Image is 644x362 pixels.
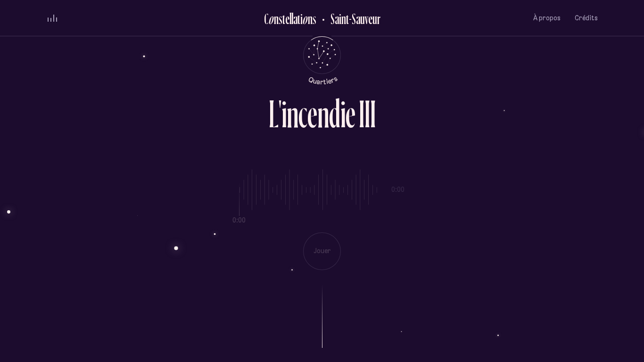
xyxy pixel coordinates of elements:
[346,94,355,133] div: e
[313,11,316,26] div: s
[316,10,380,26] button: Retour au Quartier
[293,11,297,26] div: a
[295,36,350,85] button: Retour au menu principal
[279,11,282,26] div: s
[281,94,287,133] div: i
[264,11,268,26] div: C
[300,11,303,26] div: i
[323,11,380,26] h2: Saint-Sauveur
[291,11,293,26] div: l
[364,94,370,133] div: I
[359,94,364,133] div: I
[298,94,307,133] div: c
[302,11,308,26] div: o
[575,14,598,22] span: Crédits
[289,11,291,26] div: l
[297,11,300,26] div: t
[279,94,281,133] div: '
[274,11,279,26] div: n
[282,11,285,26] div: t
[533,14,561,22] span: À propos
[268,11,274,26] div: o
[287,94,298,133] div: n
[269,94,279,133] div: L
[340,94,346,133] div: i
[307,74,339,86] tspan: Quartiers
[285,11,289,26] div: e
[370,94,376,133] div: I
[575,7,598,29] button: Crédits
[307,94,317,133] div: e
[308,11,313,26] div: n
[317,94,329,133] div: n
[46,13,58,23] button: volume audio
[533,7,561,29] button: À propos
[329,94,340,133] div: d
